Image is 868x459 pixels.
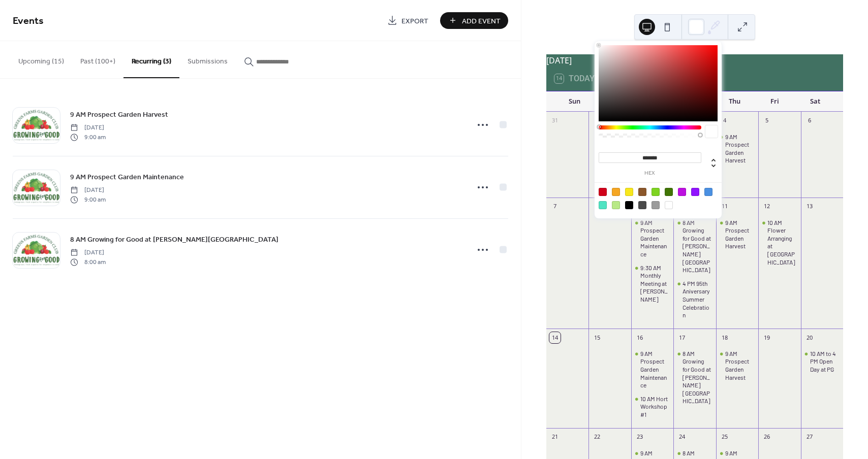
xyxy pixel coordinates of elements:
label: hex [599,171,701,176]
a: 9 AM Prospect Garden Harvest [70,109,168,120]
div: #FFFFFF [665,201,673,209]
div: #4A90E2 [704,188,712,196]
div: 23 [634,432,645,443]
div: 8 AM Growing for Good at [PERSON_NAME][GEOGRAPHIC_DATA] [683,350,711,405]
div: 10 AM to 4 PM Open Day at PG [810,350,839,374]
div: 9 AM Prospect Garden Maintenance [640,350,669,389]
div: 1 [592,115,603,126]
div: #000000 [625,201,633,209]
span: [DATE] [70,248,106,257]
div: 9 AM Prospect Garden Harvest [725,133,754,165]
div: #B8E986 [612,201,620,209]
button: Recurring (3) [123,41,179,78]
div: 9 AM Prospect Garden Maintenance [631,350,673,389]
a: Export [380,12,436,29]
div: 14 [549,332,561,343]
div: Sat [795,91,835,112]
span: [DATE] [70,186,106,195]
div: #50E3C2 [599,201,607,209]
button: Upcoming (15) [10,41,72,77]
div: 9 AM Prospect Garden Maintenance [640,219,669,258]
div: 10 AM Flower Arranging at [GEOGRAPHIC_DATA] [767,219,796,267]
div: 11 [719,201,730,212]
div: 4 [719,115,730,126]
div: 4 PM 95th Aniversary Summer Celebration [683,280,711,319]
span: 8 AM Growing for Good at [PERSON_NAME][GEOGRAPHIC_DATA] [70,235,278,245]
div: 9 AM Prospect Garden Harvest [716,350,758,381]
div: #7ED321 [652,188,660,196]
div: #9B9B9B [652,201,660,209]
div: 8 AM Growing for Good at [PERSON_NAME][GEOGRAPHIC_DATA] [683,219,711,274]
span: Events [13,11,44,31]
div: 20 [804,332,815,343]
span: 9:00 am [70,133,106,142]
div: 9 AM Prospect Garden Harvest [725,350,754,381]
div: Thu [715,91,755,112]
div: 15 [592,332,603,343]
div: 12 [761,201,772,212]
div: #417505 [665,188,673,196]
div: 19 [761,332,772,343]
div: 26 [761,432,772,443]
div: 7 [549,201,561,212]
div: 18 [719,332,730,343]
div: 10 AM Flower Arranging at WTF [758,219,800,267]
span: [DATE] [70,123,106,133]
div: [DATE] [546,54,843,67]
div: 9 AM Prospect Garden Maintenance [631,219,673,258]
span: 8:00 am [70,257,106,267]
button: Add Event [440,12,508,29]
span: 9 AM Prospect Garden Harvest [70,110,168,120]
div: #F5A623 [612,188,620,196]
span: Add Event [462,16,501,26]
div: 31 [549,115,561,126]
div: 8 AM Growing for Good at Wakeman Town Farm [673,350,716,405]
span: 9:00 am [70,195,106,204]
div: 22 [592,432,603,443]
div: 21 [549,432,561,443]
div: #F8E71C [625,188,633,196]
div: #BD10E0 [678,188,686,196]
div: 9 AM Prospect Garden Harvest [725,219,754,250]
div: 9:30 AM Monthly Meeting at [PERSON_NAME] [640,264,669,304]
div: 5 [761,115,772,126]
div: 13 [804,201,815,212]
div: Sun [554,91,595,112]
div: 16 [634,332,645,343]
div: 6 [804,115,815,126]
div: #4A4A4A [638,201,646,209]
div: 10 AM Hort Workshop #1 [640,395,669,419]
div: 17 [676,332,688,343]
div: 8 [592,201,603,212]
div: 9 AM Prospect Garden Harvest [716,219,758,250]
div: #8B572A [638,188,646,196]
div: 9:30 AM Monthly Meeting at Oliver's [631,264,673,304]
div: 10 AM Hort Workshop #1 [631,395,673,419]
div: 25 [719,432,730,443]
div: 10 AM to 4 PM Open Day at PG [801,350,843,374]
div: #D0021B [599,188,607,196]
div: 24 [676,432,688,443]
div: #9013FE [691,188,699,196]
a: 8 AM Growing for Good at [PERSON_NAME][GEOGRAPHIC_DATA] [70,234,278,245]
button: Submissions [179,41,236,77]
div: Fri [755,91,795,112]
span: Export [401,16,428,26]
a: 9 AM Prospect Garden Maintenance [70,171,184,183]
button: Past (100+) [72,41,123,77]
span: 9 AM Prospect Garden Maintenance [70,172,184,183]
div: 4 PM 95th Aniversary Summer Celebration [673,280,716,319]
div: 9 AM Prospect Garden Harvest [716,133,758,165]
div: 8 AM Growing for Good at Wakeman Town Farm [673,219,716,274]
div: 27 [804,432,815,443]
